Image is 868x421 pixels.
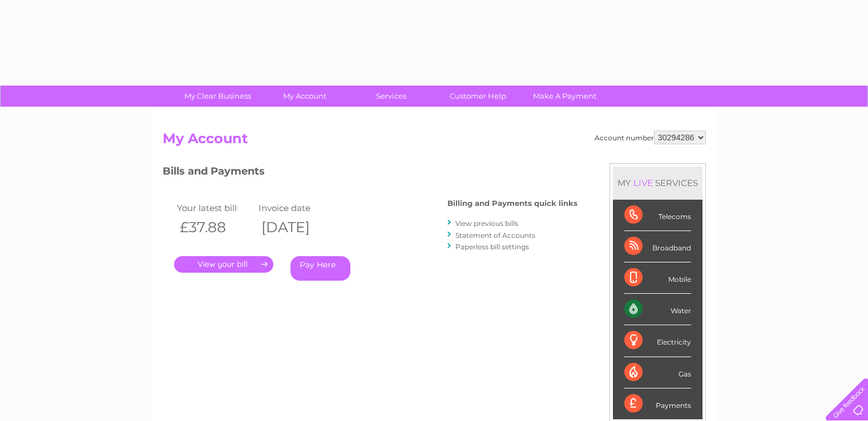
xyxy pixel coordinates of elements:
[256,216,338,239] th: [DATE]
[455,219,518,228] a: View previous bills
[624,294,691,325] div: Water
[163,131,706,152] h2: My Account
[447,199,578,208] h4: Billing and Payments quick links
[613,167,703,199] div: MY SERVICES
[163,163,578,183] h3: Bills and Payments
[455,242,529,251] a: Paperless bill settings
[595,131,706,144] div: Account number
[174,216,256,239] th: £37.88
[171,86,265,107] a: My Clear Business
[455,231,535,240] a: Statement of Accounts
[256,200,338,216] td: Invoice date
[431,86,525,107] a: Customer Help
[518,86,612,107] a: Make A Payment
[174,200,256,216] td: Your latest bill
[624,357,691,388] div: Gas
[624,325,691,357] div: Electricity
[624,388,691,419] div: Payments
[624,231,691,262] div: Broadband
[257,86,352,107] a: My Account
[174,256,273,273] a: .
[631,177,655,188] div: LIVE
[624,200,691,231] div: Telecoms
[344,86,438,107] a: Services
[290,256,350,281] a: Pay Here
[624,262,691,294] div: Mobile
